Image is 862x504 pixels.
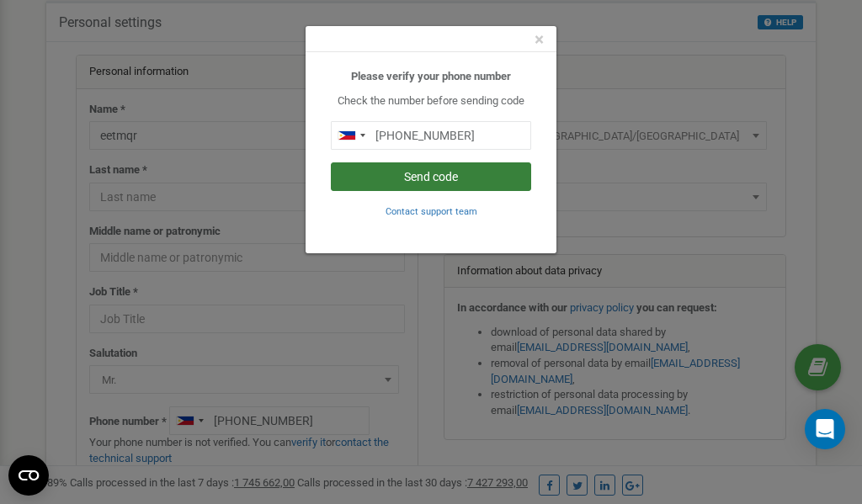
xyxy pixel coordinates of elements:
button: Close [535,31,544,49]
div: Open Intercom Messenger [805,409,845,449]
div: Telephone country code [332,122,370,149]
button: Send code [331,162,531,191]
b: Please verify your phone number [351,70,511,82]
a: Contact support team [386,204,477,217]
button: Open CMP widget [8,455,49,496]
span: × [535,29,544,50]
p: Check the number before sending code [331,93,531,109]
small: Contact support team [386,206,477,217]
input: 0905 123 4567 [331,121,531,150]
